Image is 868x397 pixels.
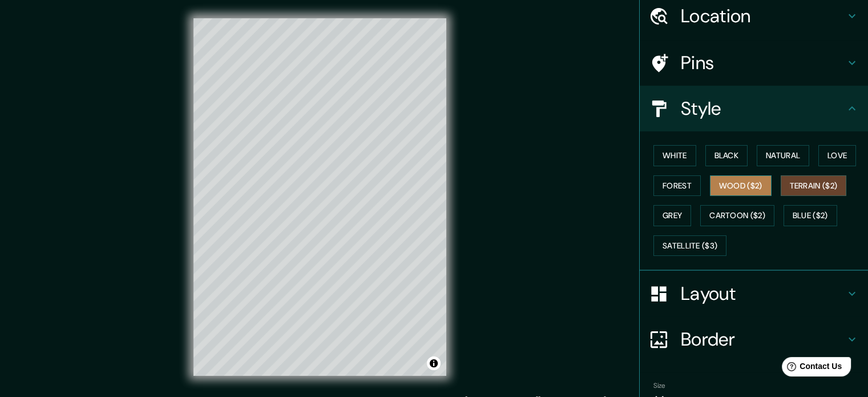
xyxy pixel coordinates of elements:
[427,356,441,370] button: Toggle attribution
[640,271,868,316] div: Layout
[818,145,856,166] button: Love
[640,316,868,362] div: Border
[653,235,726,256] button: Satellite ($3)
[681,282,845,305] h4: Layout
[653,381,665,391] label: Size
[681,328,845,351] h4: Border
[781,175,847,197] button: Terrain ($2)
[653,205,691,226] button: Grey
[681,5,845,27] h4: Location
[705,145,748,166] button: Black
[784,205,837,226] button: Blue ($2)
[653,175,701,197] button: Forest
[710,175,772,197] button: Wood ($2)
[700,205,774,226] button: Cartoon ($2)
[640,86,868,131] div: Style
[653,145,696,166] button: White
[640,40,868,86] div: Pins
[766,352,855,384] iframe: Help widget launcher
[681,51,845,74] h4: Pins
[681,97,845,120] h4: Style
[757,145,809,166] button: Natural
